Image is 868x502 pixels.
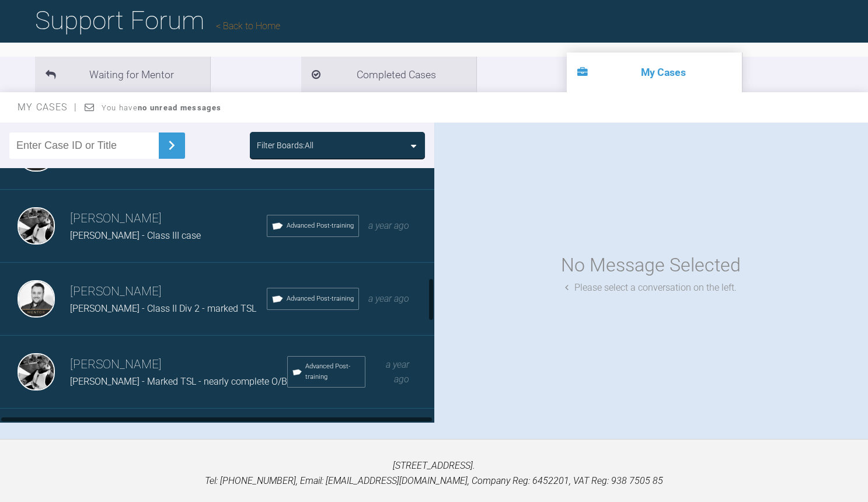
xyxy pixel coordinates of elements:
img: David Birkin [18,353,55,391]
span: [PERSON_NAME] - Class II Div 2 - marked TSL [70,303,256,314]
p: [STREET_ADDRESS]. Tel: [PHONE_NUMBER], Email: [EMAIL_ADDRESS][DOMAIN_NAME], Company Reg: 6452201,... [19,458,849,488]
input: Enter Case ID or Title [9,133,159,159]
h3: [PERSON_NAME] [70,355,287,375]
span: You have [102,103,221,112]
h3: [PERSON_NAME] [70,282,267,302]
span: My Cases [18,102,78,113]
a: Back to Home [216,20,280,32]
span: a year ago [386,359,409,385]
li: Waiting for Mentor [35,57,210,92]
span: a year ago [368,293,409,304]
li: Completed Cases [301,57,476,92]
div: Filter Boards: All [257,139,313,152]
span: a year ago [368,220,409,231]
div: Please select a conversation on the left. [565,280,737,295]
img: David Birkin [18,207,55,245]
li: My Cases [567,53,742,92]
span: Advanced Post-training [287,221,354,231]
img: Greg Souster [18,280,55,318]
h3: [PERSON_NAME] [70,209,267,229]
div: No Message Selected [561,250,741,280]
img: chevronRight.28bd32b0.svg [162,136,181,155]
strong: no unread messages [138,103,221,112]
span: Advanced Post-training [287,294,354,304]
span: Advanced Post-training [305,361,361,382]
span: [PERSON_NAME] - Marked TSL - nearly complete O/B [70,376,287,387]
span: [PERSON_NAME] - Class III case [70,230,201,241]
